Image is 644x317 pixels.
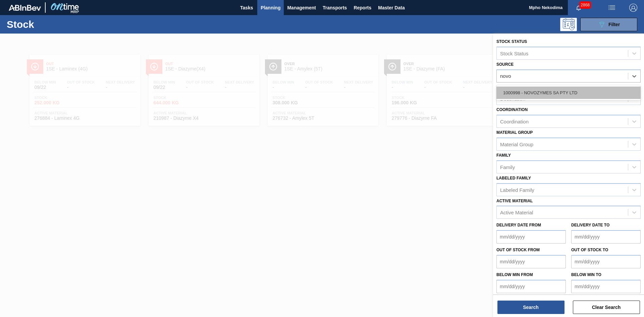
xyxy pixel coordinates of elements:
[496,248,540,252] label: Out of Stock from
[496,39,527,44] label: Stock Status
[500,164,515,170] div: Family
[500,50,528,56] div: Stock Status
[571,280,641,293] input: mm/dd/yyyy
[496,272,533,277] label: Below Min from
[496,230,566,244] input: mm/dd/yyyy
[608,22,620,27] span: Filter
[496,223,541,227] label: Delivery Date from
[7,20,107,28] h1: Stock
[496,176,531,180] label: Labeled Family
[496,107,528,112] label: Coordination
[9,5,41,11] img: TNhmsLtSVTkK8tSr43FrP2fwEKptu5GPRR3wAAAABJRU5ErkJggg==
[560,18,577,31] div: Programming: no user selected
[580,18,637,31] button: Filter
[323,4,347,12] span: Transports
[287,4,316,12] span: Management
[496,199,533,203] label: Active Material
[571,255,641,268] input: mm/dd/yyyy
[500,119,529,124] div: Coordination
[500,210,533,215] div: Active Material
[629,4,637,12] img: Logout
[571,223,609,227] label: Delivery Date to
[568,3,589,12] button: Notifications
[496,153,511,158] label: Family
[608,4,616,12] img: userActions
[496,280,566,293] input: mm/dd/yyyy
[579,1,591,9] span: 2868
[496,87,641,99] div: 1000998 - NOVOZYMES SA PTY LTD
[496,130,533,135] label: Material Group
[239,4,254,12] span: Tasks
[571,230,641,244] input: mm/dd/yyyy
[496,62,514,67] label: Source
[500,187,534,193] div: Labeled Family
[496,85,523,90] label: Destination
[261,4,280,12] span: Planning
[354,4,371,12] span: Reports
[378,4,405,12] span: Master Data
[571,248,608,252] label: Out of Stock to
[500,141,533,147] div: Material Group
[571,272,601,277] label: Below Min to
[496,255,566,268] input: mm/dd/yyyy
